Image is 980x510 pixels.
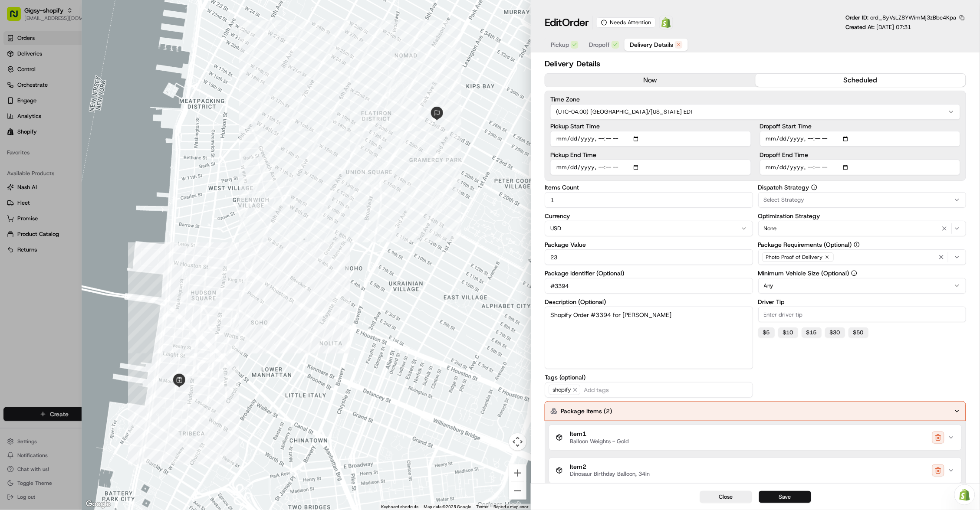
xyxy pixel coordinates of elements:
[758,213,966,219] label: Optimization Strategy
[758,184,966,190] label: Dispatch Strategy
[582,385,749,395] input: Add tags
[148,85,158,95] button: Start new chat
[764,196,805,204] span: Select Strategy
[70,167,143,182] a: 💻API Documentation
[848,327,868,338] button: $50
[758,307,966,322] input: Enter driver tip
[9,171,16,178] div: 📗
[630,40,673,49] span: Delivery Details
[700,491,752,503] button: Close
[764,225,777,232] span: None
[758,327,775,338] button: $5
[545,401,966,421] button: Package Items (2)
[476,504,488,509] a: Terms (opens in new tab)
[84,499,112,510] img: Google
[596,17,656,28] div: Needs Attention
[570,438,629,445] span: Balloon Weights - Gold
[9,34,158,48] p: Welcome 👋
[84,499,112,510] a: Open this area in Google Maps (opens a new window)
[758,270,966,276] label: Minimum Vehicle Size (Optional)
[550,96,960,102] label: Time Zone
[550,152,751,158] label: Pickup End Time
[493,504,528,509] a: Report a map error
[545,299,753,305] label: Description (Optional)
[9,126,23,140] img: Sarah Lucier
[509,464,526,482] button: Zoom in
[381,504,418,510] button: Keyboard shortcuts
[758,249,966,265] button: Photo Proof of Delivery
[549,458,962,483] button: Item2Dinosaur Birthday Balloon, 34in
[589,40,610,49] span: Dropoff
[562,16,589,29] span: Order
[424,504,471,509] span: Map data ©2025 Google
[509,433,526,451] button: Map camera controls
[549,385,580,395] span: shopify
[77,134,95,141] span: [DATE]
[545,374,753,380] label: Tags (optional)
[545,270,753,276] label: Package Identifier (Optional)
[871,14,957,21] span: ord_8yVsLZ8YWimMj3zBbc4Kpa
[545,184,753,190] label: Items Count
[758,192,966,208] button: Select Strategy
[9,112,58,119] div: Past conversations
[545,74,755,87] button: now
[811,184,817,190] button: Dispatch Strategy
[758,299,966,305] label: Driver Tip
[570,463,650,471] span: Item 2
[23,56,156,65] input: Got a question? Start typing here...
[545,242,753,248] label: Package Value
[39,91,119,98] div: We're available if you need us!
[135,111,158,121] button: See all
[759,491,811,503] button: Save
[545,192,753,208] input: Enter items count
[877,23,911,31] span: [DATE] 07:31
[509,482,526,500] button: Zoom out
[758,221,966,236] button: None
[825,327,845,338] button: $30
[5,167,70,182] a: 📗Knowledge Base
[760,152,960,158] label: Dropoff End Time
[82,170,139,179] span: API Documentation
[545,249,753,265] input: Enter package value
[766,254,823,261] span: Photo Proof of Delivery
[9,82,24,98] img: 1736555255976-a54dd68f-1ca7-489b-9aae-adbdc363a1c4
[61,191,105,198] a: Powered byPylon
[846,23,911,31] p: Created At:
[570,471,650,477] span: Dinosaur Birthday Balloon, 34in
[86,191,105,198] span: Pylon
[661,17,671,28] img: Shopify
[545,58,966,70] h2: Delivery Details
[545,278,753,294] input: Enter package identifier
[854,242,860,248] button: Package Requirements (Optional)
[545,213,753,219] label: Currency
[570,430,629,438] span: Item 1
[550,123,751,129] label: Pickup Start Time
[659,16,673,29] a: Shopify
[802,327,822,338] button: $15
[545,16,589,29] h1: Edit
[18,82,34,98] img: 9188753566659_6852d8bf1fb38e338040_72.png
[17,170,66,179] span: Knowledge Base
[846,14,957,22] p: Order ID:
[756,74,966,87] button: scheduled
[561,407,612,415] label: Package Items ( 2 )
[551,40,569,49] span: Pickup
[760,123,960,129] label: Dropoff Start Time
[758,242,966,248] label: Package Requirements (Optional)
[73,171,80,178] div: 💻
[27,134,70,141] span: [PERSON_NAME]
[851,270,857,276] button: Minimum Vehicle Size (Optional)
[9,8,26,26] img: Nash
[778,327,798,338] button: $10
[545,307,753,369] textarea: Shopify Order #3394 for [PERSON_NAME]
[39,82,142,91] div: Start new chat
[72,134,75,141] span: •
[549,425,962,450] button: Item1Balloon Weights - Gold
